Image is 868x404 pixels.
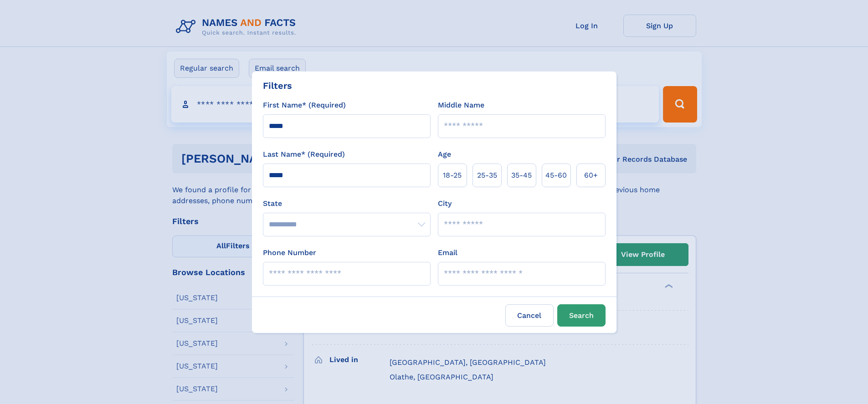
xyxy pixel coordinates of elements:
[443,170,462,181] span: 18‑25
[584,170,598,181] span: 60+
[545,170,567,181] span: 45‑60
[263,198,431,209] label: State
[438,149,451,160] label: Age
[511,170,532,181] span: 35‑45
[557,304,606,327] button: Search
[438,198,452,209] label: City
[477,170,497,181] span: 25‑35
[505,304,554,327] label: Cancel
[263,100,346,111] label: First Name* (Required)
[263,149,345,160] label: Last Name* (Required)
[438,100,484,111] label: Middle Name
[263,247,316,258] label: Phone Number
[438,247,457,258] label: Email
[263,79,292,92] div: Filters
